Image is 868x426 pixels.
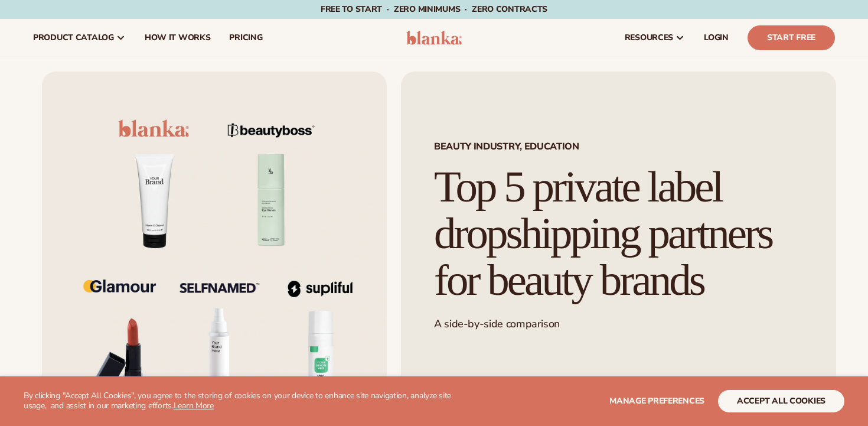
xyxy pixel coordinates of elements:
a: LOGIN [694,19,738,57]
span: pricing [229,33,262,43]
span: Manage preferences [609,395,704,407]
span: A side-by-side comparison [434,317,560,331]
a: How It Works [135,19,220,57]
a: product catalog [24,19,135,57]
a: Start Free [748,25,835,50]
span: How It Works [145,33,211,43]
img: logo [406,31,462,45]
span: product catalog [33,33,114,43]
button: Manage preferences [609,390,704,412]
h1: Top 5 private label dropshipping partners for beauty brands [434,164,803,303]
span: LOGIN [704,33,729,43]
a: pricing [220,19,272,57]
a: Learn More [174,400,214,411]
span: resources [625,33,673,43]
p: By clicking "Accept All Cookies", you agree to the storing of cookies on your device to enhance s... [24,391,461,411]
span: Beauty industry, Education [434,142,803,151]
button: accept all cookies [718,390,844,412]
a: resources [615,19,694,57]
span: Free to start · ZERO minimums · ZERO contracts [321,4,547,15]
